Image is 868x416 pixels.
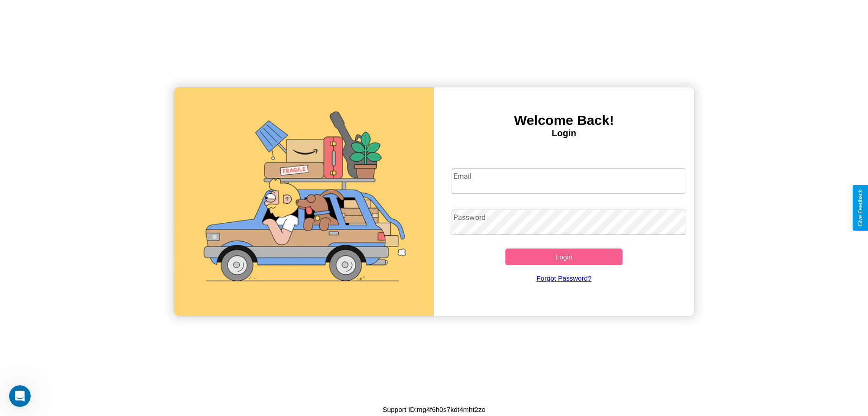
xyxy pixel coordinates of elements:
[505,249,623,265] button: Login
[434,113,694,128] h3: Welcome Back!
[857,190,863,226] div: Give Feedback
[174,87,434,316] img: gif
[447,265,681,291] a: Forgot Password?
[9,385,31,407] iframe: Intercom live chat
[382,403,486,416] p: Support ID: mg4f6h0s7kdt4mht2zo
[434,128,694,139] h4: Login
